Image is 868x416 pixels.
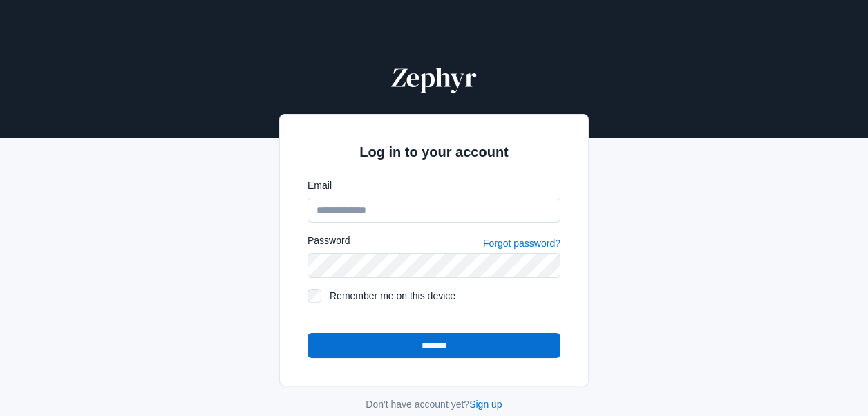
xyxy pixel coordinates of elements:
[308,234,350,247] label: Password
[483,238,560,249] a: Forgot password?
[308,142,560,162] h2: Log in to your account
[469,399,502,410] a: Sign up
[279,397,589,411] div: Don't have account yet?
[308,178,560,192] label: Email
[330,289,560,303] label: Remember me on this device
[388,61,480,94] img: Zephyr Logo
